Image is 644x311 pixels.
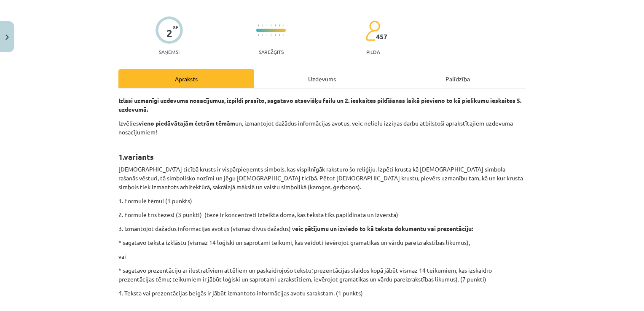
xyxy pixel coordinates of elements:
[118,210,526,219] p: 2. Formulē trīs tēzes! (3 punkti) (tēze ir koncentrēti izteikta doma, kas tekstā tiks papildināta...
[365,20,380,41] img: students-c634bb4e5e11cddfef0936a35e636f08e4e9abd3cc4e673bd6f9a4125e45ecb1.svg
[266,34,267,36] img: icon-short-line-57e1e144782c952c97e751825c79c345078a6d821885a25fce030b3d8c18986b.svg
[266,24,267,27] img: icon-short-line-57e1e144782c952c97e751825c79c345078a6d821885a25fce030b3d8c18986b.svg
[254,69,390,88] div: Uzdevums
[118,97,521,113] b: Izlasi uzmanīgi uzdevuma nosacījumus, izpildi prasīto, sagatavo atsevišķu failu un 2. ieskaites p...
[118,266,526,284] p: * sagatavo prezentāciju ar ilustratīviem attēliem un paskaidrojošo tekstu; prezentācijas slaidos ...
[279,24,280,27] img: icon-short-line-57e1e144782c952c97e751825c79c345078a6d821885a25fce030b3d8c18986b.svg
[390,69,526,88] div: Palīdzība
[275,34,276,36] img: icon-short-line-57e1e144782c952c97e751825c79c345078a6d821885a25fce030b3d8c18986b.svg
[118,196,526,205] p: 1. Formulē tēmu! (1 punkts)
[258,34,259,36] img: icon-short-line-57e1e144782c952c97e751825c79c345078a6d821885a25fce030b3d8c18986b.svg
[283,24,284,27] img: icon-short-line-57e1e144782c952c97e751825c79c345078a6d821885a25fce030b3d8c18986b.svg
[166,27,172,39] div: 2
[118,119,526,137] p: Izvēlies un, izmantojot dažādus informācijas avotus, veic nelielu izziņas darbu atbilstoši apraks...
[118,224,526,233] p: 3. Izmantojot dažādus informācijas avotus (vismaz divus dažādus) v
[275,24,276,27] img: icon-short-line-57e1e144782c952c97e751825c79c345078a6d821885a25fce030b3d8c18986b.svg
[118,152,154,161] b: 1.variants
[262,24,263,27] img: icon-short-line-57e1e144782c952c97e751825c79c345078a6d821885a25fce030b3d8c18986b.svg
[271,24,271,27] img: icon-short-line-57e1e144782c952c97e751825c79c345078a6d821885a25fce030b3d8c18986b.svg
[156,49,183,55] p: Saņemsi
[271,34,271,36] img: icon-short-line-57e1e144782c952c97e751825c79c345078a6d821885a25fce030b3d8c18986b.svg
[118,165,526,191] p: [DEMOGRAPHIC_DATA] ticībā krusts ir vispārpieņemts simbols, kas vispilnīgāk raksturo šo reliģiju....
[258,24,259,27] img: icon-short-line-57e1e144782c952c97e751825c79c345078a6d821885a25fce030b3d8c18986b.svg
[118,252,526,261] p: vai
[173,24,178,29] span: XP
[118,289,526,298] p: 4. Teksta vai prezentācijas beigās ir jābūt izmantoto informācijas avotu sarakstam. (1 punkts)
[118,69,254,88] div: Apraksts
[5,35,9,40] img: icon-close-lesson-0947bae3869378f0d4975bcd49f059093ad1ed9edebbc8119c70593378902aed.svg
[283,34,284,36] img: icon-short-line-57e1e144782c952c97e751825c79c345078a6d821885a25fce030b3d8c18986b.svg
[366,49,380,55] p: pilda
[295,225,473,232] b: eic pētījumu un izviedo to kā teksta dokumentu vai prezentāciju:
[118,238,526,247] p: * sagatavo teksta izklāstu (vismaz 14 loģiski un saprotami teikumi, kas veidoti ievērojot gramati...
[259,49,284,55] p: Sarežģīts
[376,33,387,40] span: 457
[139,119,235,127] b: vieno piedāvātajām četrām tēmām
[262,34,263,36] img: icon-short-line-57e1e144782c952c97e751825c79c345078a6d821885a25fce030b3d8c18986b.svg
[279,34,280,36] img: icon-short-line-57e1e144782c952c97e751825c79c345078a6d821885a25fce030b3d8c18986b.svg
